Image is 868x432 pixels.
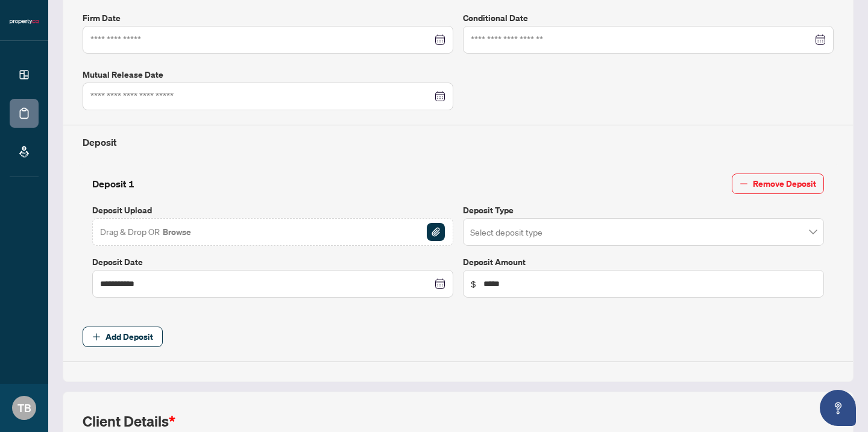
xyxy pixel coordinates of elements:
[426,222,445,242] button: File Attachement
[740,180,748,188] span: minus
[83,412,175,431] h2: Client Details
[105,327,153,346] span: Add Deposit
[732,174,824,194] button: Remove Deposit
[471,277,476,290] span: $
[820,390,856,426] button: Open asap
[463,255,824,269] label: Deposit Amount
[92,333,101,341] span: plus
[427,223,445,241] img: File Attachement
[10,18,39,25] img: logo
[753,174,816,193] span: Remove Deposit
[100,224,192,240] span: Drag & Drop OR
[162,224,192,240] button: Browse
[83,327,163,347] button: Add Deposit
[463,11,834,25] label: Conditional Date
[83,68,453,81] label: Mutual Release Date
[92,255,453,269] label: Deposit Date
[92,177,134,191] h4: Deposit 1
[92,218,453,246] span: Drag & Drop OR BrowseFile Attachement
[92,204,453,217] label: Deposit Upload
[83,11,453,25] label: Firm Date
[463,204,824,217] label: Deposit Type
[83,135,834,149] h4: Deposit
[17,399,31,416] span: TB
